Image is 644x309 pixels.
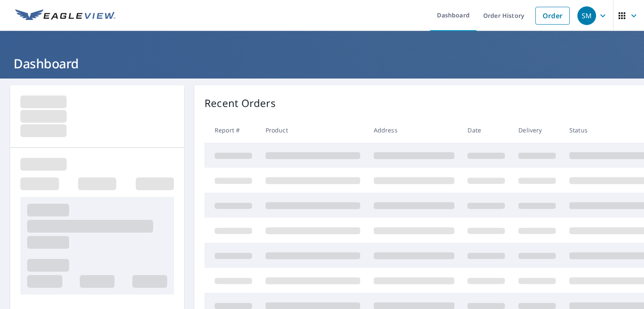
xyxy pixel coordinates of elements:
p: Recent Orders [204,96,276,111]
h1: Dashboard [10,55,634,72]
a: Order [535,7,570,25]
th: Date [461,118,512,143]
th: Delivery [512,118,563,143]
div: SM [577,6,596,25]
img: EV Logo [15,9,115,22]
th: Address [367,118,461,143]
th: Report # [204,118,259,143]
th: Product [259,118,367,143]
